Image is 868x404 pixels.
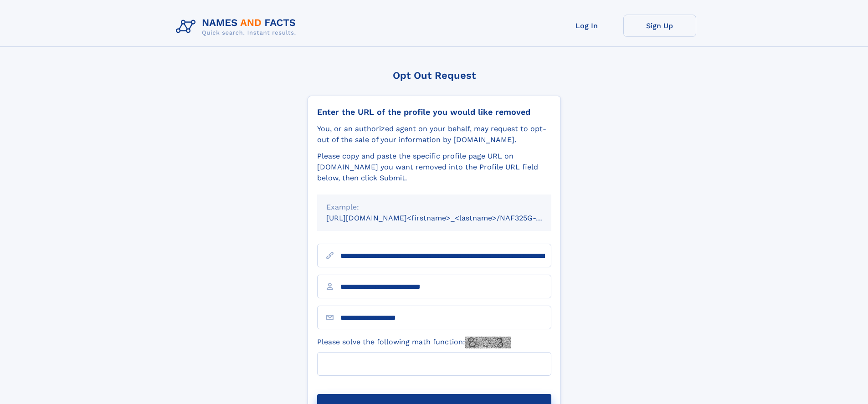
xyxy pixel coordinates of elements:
a: Sign Up [623,15,696,37]
small: [URL][DOMAIN_NAME]<firstname>_<lastname>/NAF325G-xxxxxxxx [326,214,569,222]
div: You, or an authorized agent on your behalf, may request to opt-out of the sale of your informatio... [317,123,551,145]
label: Please solve the following math function: [317,337,511,348]
div: Enter the URL of the profile you would like removed [317,107,551,117]
div: Opt Out Request [308,70,561,81]
div: Please copy and paste the specific profile page URL on [DOMAIN_NAME] you want removed into the Pr... [317,151,551,184]
img: Logo Names and Facts [172,15,303,39]
div: Example: [326,202,542,213]
a: Log In [550,15,623,37]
